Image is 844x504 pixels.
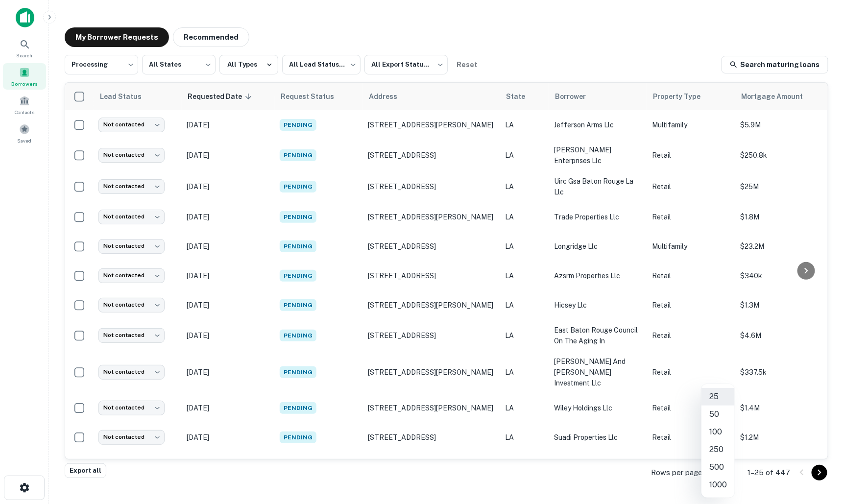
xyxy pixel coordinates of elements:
li: 500 [701,458,735,476]
li: 250 [701,441,735,458]
iframe: Chat Widget [795,426,844,473]
li: 50 [701,406,735,423]
li: 25 [701,388,735,406]
li: 100 [701,423,735,441]
li: 1000 [701,476,735,494]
